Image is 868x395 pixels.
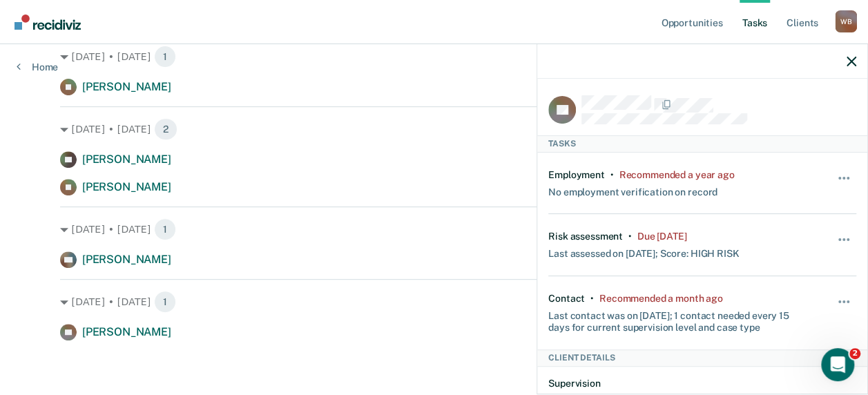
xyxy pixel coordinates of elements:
[154,291,176,313] span: 1
[835,10,857,32] button: Profile dropdown button
[628,231,632,242] div: •
[548,181,717,198] div: No employment verification on record
[82,253,171,266] span: [PERSON_NAME]
[599,293,723,305] div: Recommended a month ago
[60,291,808,313] div: [DATE] • [DATE]
[82,80,171,93] span: [PERSON_NAME]
[821,348,854,381] iframe: Intercom live chat
[82,325,171,338] span: [PERSON_NAME]
[548,378,856,389] dt: Supervision
[548,231,623,242] div: Risk assessment
[548,169,605,181] div: Employment
[60,46,808,68] div: [DATE] • [DATE]
[537,135,867,152] div: Tasks
[835,10,857,32] div: W B
[548,242,739,260] div: Last assessed on [DATE]; Score: HIGH RISK
[590,293,594,305] div: •
[154,118,177,140] span: 2
[154,218,176,240] span: 1
[82,153,171,166] span: [PERSON_NAME]
[17,61,58,73] a: Home
[619,169,734,181] div: Recommended a year ago
[60,218,808,240] div: [DATE] • [DATE]
[60,118,808,140] div: [DATE] • [DATE]
[637,231,687,242] div: Due 3 months ago
[82,180,171,193] span: [PERSON_NAME]
[548,305,805,334] div: Last contact was on [DATE]; 1 contact needed every 15 days for current supervision level and case...
[849,348,860,359] span: 2
[548,293,585,305] div: Contact
[537,349,867,366] div: Client Details
[154,46,176,68] span: 1
[15,15,81,30] img: Recidiviz
[610,169,614,181] div: •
